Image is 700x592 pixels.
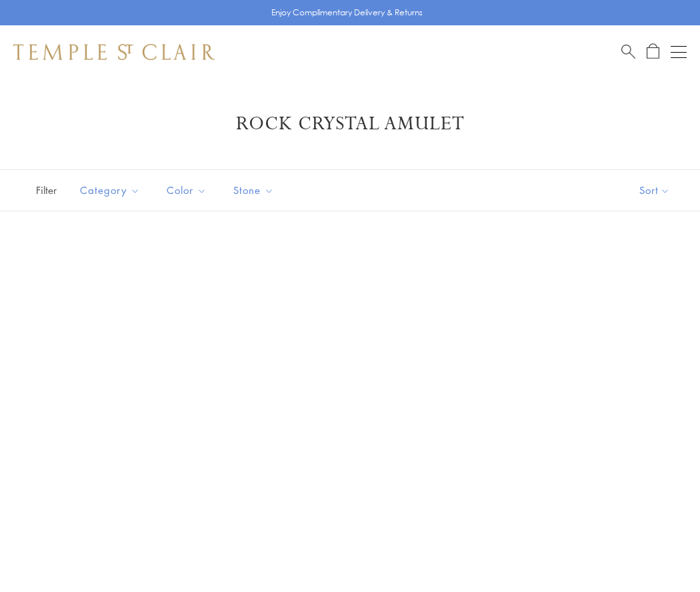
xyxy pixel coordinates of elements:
[227,182,284,199] span: Stone
[671,44,687,60] button: Open navigation
[13,44,215,60] img: Temple St. Clair
[70,175,150,205] button: Category
[33,112,667,136] h1: Rock Crystal Amulet
[160,182,217,199] span: Color
[647,43,659,60] a: Open Shopping Bag
[609,170,700,211] button: Show sort by
[621,43,635,60] a: Search
[271,6,423,19] p: Enjoy Complimentary Delivery & Returns
[73,182,150,199] span: Category
[223,175,284,205] button: Stone
[157,175,217,205] button: Color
